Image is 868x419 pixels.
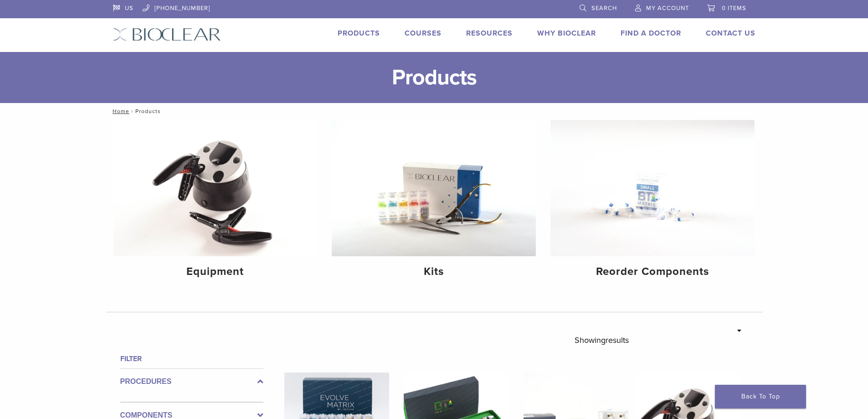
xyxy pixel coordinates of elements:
[550,120,755,256] img: Reorder Components
[338,29,380,38] a: Products
[113,120,318,256] img: Equipment
[706,29,755,38] a: Contact Us
[120,376,263,387] label: Procedures
[332,120,536,286] a: Kits
[591,5,617,12] span: Search
[339,264,529,280] h4: Kits
[715,385,806,409] a: Back To Top
[646,5,689,12] span: My Account
[537,29,596,38] a: Why Bioclear
[466,29,513,38] a: Resources
[621,29,681,38] a: Find A Doctor
[558,264,747,280] h4: Reorder Components
[113,120,318,286] a: Equipment
[575,331,629,350] p: Showing results
[113,28,221,41] img: Bioclear
[405,29,442,38] a: Courses
[332,120,536,256] img: Kits
[722,5,746,12] span: 0 items
[120,353,263,364] h4: Filter
[110,108,129,114] a: Home
[550,120,755,286] a: Reorder Components
[121,264,310,280] h4: Equipment
[106,103,762,119] nav: Products
[129,109,135,114] span: /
